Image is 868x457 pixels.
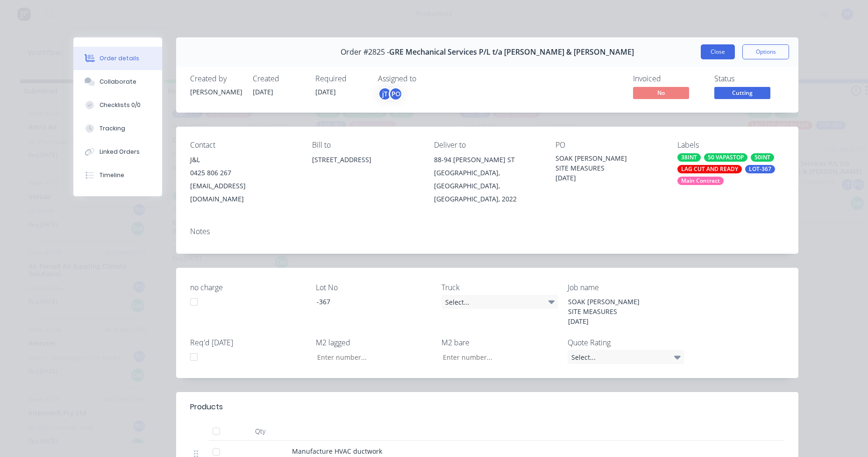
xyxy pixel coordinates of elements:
label: M2 lagged [316,337,433,348]
button: Options [742,44,789,59]
div: jT [378,87,392,101]
button: Tracking [73,117,162,140]
span: GRE Mechanical Services P/L t/a [PERSON_NAME] & [PERSON_NAME] [389,48,634,57]
label: Quote Rating [568,337,684,348]
button: Cutting [714,87,770,101]
div: Contact [190,141,297,150]
span: [DATE] [315,87,336,96]
label: Req'd [DATE] [190,337,307,348]
div: SOAK [PERSON_NAME] SITE MEASURES [DATE] [555,153,662,183]
div: [GEOGRAPHIC_DATA], [GEOGRAPHIC_DATA], [GEOGRAPHIC_DATA], 2022 [434,166,541,206]
div: Notes [190,227,784,236]
span: Manufacture HVAC ductwork [292,447,382,456]
button: Linked Orders [73,140,162,164]
div: [PERSON_NAME] [190,87,242,97]
div: [STREET_ADDRESS] [312,153,419,166]
div: Order details [100,54,139,63]
div: Timeline [100,171,124,179]
button: Collaborate [73,70,162,93]
label: Truck [441,282,558,293]
div: PO [555,141,662,150]
button: Order details [73,47,162,70]
div: 50INT [751,153,774,162]
span: [DATE] [253,87,273,96]
div: Collaborate [100,78,136,86]
div: Tracking [100,124,125,133]
div: Status [714,74,784,83]
div: 50 VAPASTOP [704,153,747,162]
div: Assigned to [378,74,471,83]
span: Order #2825 - [341,48,389,57]
label: Job name [568,282,684,293]
div: SOAK [PERSON_NAME] SITE MEASURES [DATE] [561,295,677,328]
button: jTPO [378,87,403,101]
div: LAG CUT AND READY [677,165,742,173]
div: 0425 806 267 [190,166,297,179]
label: Lot No [316,282,433,293]
div: Created [253,74,304,83]
span: Cutting [714,87,770,99]
div: Bill to [312,141,419,150]
div: J&L0425 806 267[EMAIL_ADDRESS][DOMAIN_NAME] [190,153,297,206]
input: Enter number... [309,350,433,364]
div: Main Contract [677,177,724,185]
div: Checklists 0/0 [100,101,141,109]
div: J&L [190,153,297,166]
div: 88-94 [PERSON_NAME] ST[GEOGRAPHIC_DATA], [GEOGRAPHIC_DATA], [GEOGRAPHIC_DATA], 2022 [434,153,541,206]
div: [EMAIL_ADDRESS][DOMAIN_NAME] [190,179,297,206]
button: Checklists 0/0 [73,93,162,117]
div: Linked Orders [100,148,140,156]
div: Qty [232,422,288,441]
div: -367 [309,295,426,308]
div: PO [389,87,403,101]
input: Enter number... [435,350,558,364]
div: Select... [441,295,558,309]
button: Close [701,44,735,59]
div: 38INT [677,153,701,162]
div: Products [190,401,223,413]
button: Timeline [73,164,162,187]
div: Deliver to [434,141,541,150]
span: No [633,87,689,99]
div: [STREET_ADDRESS] [312,153,419,183]
div: 88-94 [PERSON_NAME] ST [434,153,541,166]
div: LOT-367 [745,165,775,173]
div: Labels [677,141,784,150]
div: Invoiced [633,74,703,83]
label: M2 bare [441,337,558,348]
label: no charge [190,282,307,293]
div: Required [315,74,367,83]
div: Select... [568,350,684,364]
div: Created by [190,74,242,83]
